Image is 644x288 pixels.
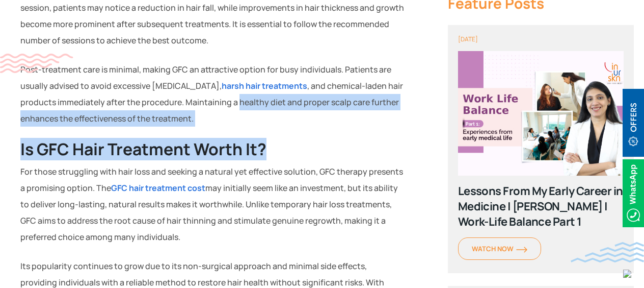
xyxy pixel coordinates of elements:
img: orange-arrow [516,247,527,253]
img: Whatsappicon [623,159,644,227]
div: [DATE] [458,35,624,43]
strong: Is GFC Hair Treatment Worth It? [20,138,266,160]
img: poster [458,51,624,176]
a: Whatsappicon [623,187,644,198]
a: GFC hair treatment cost [111,182,205,194]
img: bluewave [571,242,644,262]
img: offerBt [623,89,644,157]
div: Lessons From My Early Career in Medicine | [PERSON_NAME] | Work-Life Balance Part 1 [458,183,624,229]
a: Watch Noworange-arrow [458,237,541,260]
p: For those struggling with hair loss and seeking a natural yet effective solution, GFC therapy pre... [20,163,405,245]
a: harsh hair treatments [222,80,307,91]
p: Post-treatment care is minimal, making GFC an attractive option for busy individuals. Patients ar... [20,61,405,127]
span: Watch Now [472,244,527,253]
img: up-blue-arrow.svg [623,270,631,278]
